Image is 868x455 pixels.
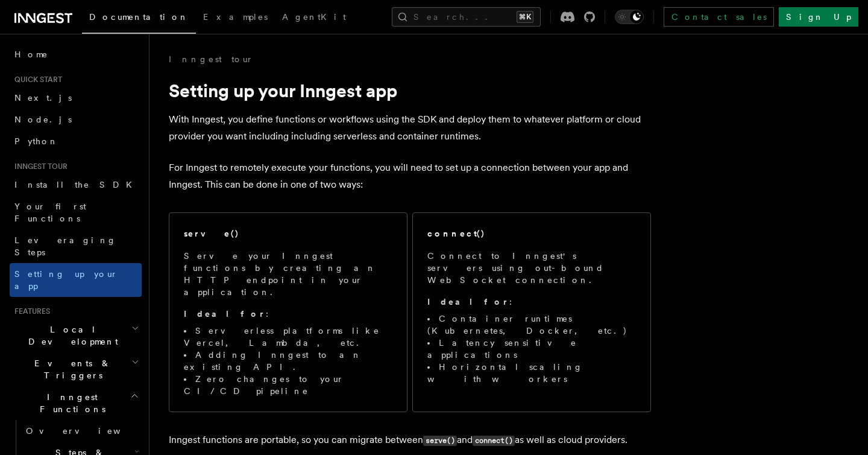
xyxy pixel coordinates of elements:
[184,325,392,349] li: Serverless platforms like Vercel, Lambda, etc.
[10,43,142,65] a: Home
[203,12,268,22] span: Examples
[14,180,139,189] span: Install the SDK
[275,4,353,33] a: AgentKit
[779,7,858,27] a: Sign Up
[10,391,130,415] span: Inngest Functions
[10,75,62,84] span: Quick start
[427,361,636,385] li: Horizontal scaling with workers
[14,202,86,223] span: Your first Functions
[10,386,142,420] button: Inngest Functions
[10,357,131,381] span: Events & Triggers
[10,352,142,386] button: Events & Triggers
[282,12,346,22] span: AgentKit
[14,48,48,60] span: Home
[169,53,253,65] a: Inngest tour
[14,115,72,124] span: Node.js
[184,227,239,240] h2: serve()
[427,227,485,240] h2: connect()
[14,136,58,146] span: Python
[517,11,533,23] kbd: ⌘K
[427,313,636,337] li: Container runtimes (Kubernetes, Docker, etc.)
[10,307,50,316] span: Features
[169,80,651,101] h1: Setting up your Inngest app
[10,174,142,196] a: Install the SDK
[169,212,407,412] a: serve()Serve your Inngest functions by creating an HTTP endpoint in your application.Ideal for:Se...
[169,431,651,449] p: Inngest functions are portable, so you can migrate between and as well as cloud providers.
[169,159,651,193] p: For Inngest to remotely execute your functions, you will need to set up a connection between your...
[412,212,651,412] a: connect()Connect to Inngest's servers using out-bound WebSocket connection.Ideal for:Container ru...
[89,12,189,22] span: Documentation
[427,337,636,361] li: Latency sensitive applications
[615,10,644,24] button: Toggle dark mode
[26,426,150,436] span: Overview
[423,436,457,446] code: serve()
[427,297,509,307] strong: Ideal for
[184,349,392,373] li: Adding Inngest to an existing API.
[392,7,541,27] button: Search...⌘K
[82,4,196,34] a: Documentation
[10,263,142,297] a: Setting up your app
[14,235,116,257] span: Leveraging Steps
[184,309,266,319] strong: Ideal for
[10,109,142,130] a: Node.js
[14,269,118,291] span: Setting up your app
[10,162,68,171] span: Inngest tour
[473,436,515,446] code: connect()
[184,373,392,397] li: Zero changes to your CI/CD pipeline
[184,308,392,320] p: :
[21,420,142,442] a: Overview
[14,93,72,103] span: Next.js
[10,196,142,229] a: Your first Functions
[664,7,774,27] a: Contact sales
[427,296,636,308] p: :
[184,250,392,298] p: Serve your Inngest functions by creating an HTTP endpoint in your application.
[169,111,651,145] p: With Inngest, you define functions or workflows using the SDK and deploy them to whatever platfor...
[196,4,275,33] a: Examples
[10,319,142,352] button: Local Development
[10,130,142,152] a: Python
[10,229,142,263] a: Leveraging Steps
[10,323,131,348] span: Local Development
[10,87,142,109] a: Next.js
[427,250,636,286] p: Connect to Inngest's servers using out-bound WebSocket connection.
